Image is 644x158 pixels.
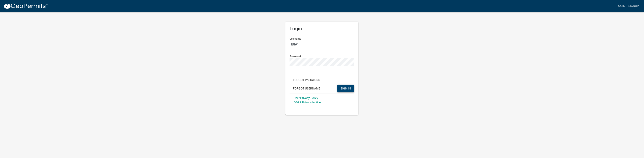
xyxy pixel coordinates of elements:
button: Forgot Username [290,85,324,92]
a: User Privacy Policy [294,96,318,100]
button: SIGN IN [337,85,354,92]
a: GDPR Privacy Notice [294,101,321,104]
a: Login [615,2,627,10]
a: Signup [627,2,641,10]
span: SIGN IN [341,87,351,90]
h5: Login [290,26,354,32]
button: Forgot Password [290,76,324,84]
